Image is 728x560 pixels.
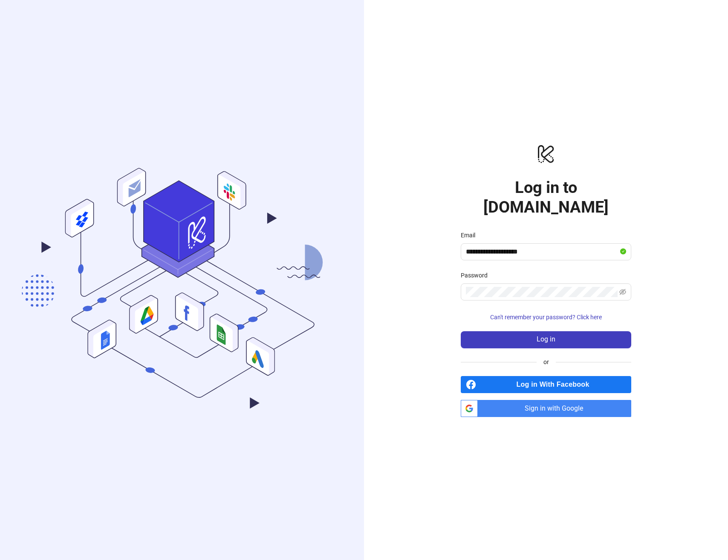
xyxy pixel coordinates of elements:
[461,376,631,393] a: Log in With Facebook
[461,400,631,417] a: Sign in with Google
[461,311,631,324] button: Can't remember your password? Click here
[461,331,631,348] button: Log in
[490,314,602,321] span: Can't remember your password? Click here
[619,289,626,295] span: eye-invisible
[537,357,556,367] span: or
[466,247,618,257] input: Email
[461,178,631,217] h1: Log in to [DOMAIN_NAME]
[461,271,493,280] label: Password
[481,400,631,417] span: Sign in with Google
[480,376,631,393] span: Log in With Facebook
[461,230,481,240] label: Email
[537,335,555,343] span: Log in
[466,287,618,297] input: Password
[461,314,631,321] a: Can't remember your password? Click here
